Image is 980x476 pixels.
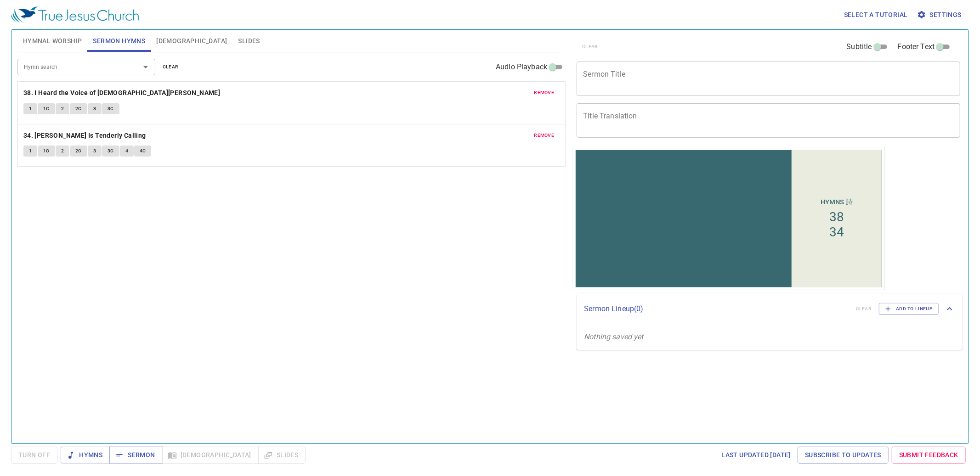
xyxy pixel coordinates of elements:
[528,87,560,98] button: remove
[29,105,32,113] span: 1
[898,41,935,52] span: Footer Text
[125,147,128,155] span: 4
[23,130,147,141] button: 34. [PERSON_NAME] Is Tenderly Calling
[573,147,884,290] iframe: from-child
[75,147,82,155] span: 2C
[798,447,889,464] a: Subscribe to Updates
[134,146,152,157] button: 4C
[844,9,908,21] span: Select a tutorial
[139,61,152,73] button: Open
[23,146,37,157] button: 1
[919,9,962,21] span: Settings
[117,449,155,461] span: Sermon
[88,103,102,114] button: 3
[93,147,96,155] span: 3
[68,449,102,461] span: Hymns
[805,449,881,461] span: Subscribe to Updates
[38,103,55,114] button: 1C
[61,447,110,464] button: Hymns
[140,147,146,155] span: 4C
[70,146,87,157] button: 2C
[88,146,102,157] button: 3
[892,447,966,464] a: Submit Feedback
[11,6,139,23] img: True Jesus Church
[840,6,912,23] button: Select a tutorial
[56,103,69,114] button: 2
[23,35,82,47] span: Hymnal Worship
[534,131,554,140] span: remove
[163,63,179,71] span: clear
[879,303,939,315] button: Add to Lineup
[61,147,64,155] span: 2
[23,87,220,99] b: 38. I Heard the Voice of [DEMOGRAPHIC_DATA][PERSON_NAME]
[75,105,82,113] span: 2C
[43,147,50,155] span: 1C
[721,449,791,461] span: Last updated [DATE]
[23,87,222,99] button: 38. I Heard the Voice of [DEMOGRAPHIC_DATA][PERSON_NAME]
[885,305,933,313] span: Add to Lineup
[70,103,87,114] button: 2C
[102,103,119,114] button: 3C
[43,105,50,113] span: 1C
[915,6,965,23] button: Settings
[528,130,560,141] button: remove
[93,35,145,47] span: Sermon Hymns
[108,105,114,113] span: 3C
[120,146,134,157] button: 4
[109,447,162,464] button: Sermon
[29,147,32,155] span: 1
[23,130,146,141] b: 34. [PERSON_NAME] Is Tenderly Calling
[584,303,849,314] p: Sermon Lineup ( 0 )
[496,62,547,73] span: Audio Playback
[718,447,794,464] a: Last updated [DATE]
[61,105,64,113] span: 2
[577,294,963,324] div: Sermon Lineup(0)clearAdd to Lineup
[847,41,872,52] span: Subtitle
[157,62,184,73] button: clear
[238,35,260,47] span: Slides
[23,103,37,114] button: 1
[899,449,958,461] span: Submit Feedback
[108,147,114,155] span: 3C
[534,89,554,97] span: remove
[38,146,55,157] button: 1C
[56,146,69,157] button: 2
[102,146,119,157] button: 3C
[93,105,96,113] span: 3
[156,35,227,47] span: [DEMOGRAPHIC_DATA]
[584,332,644,341] i: Nothing saved yet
